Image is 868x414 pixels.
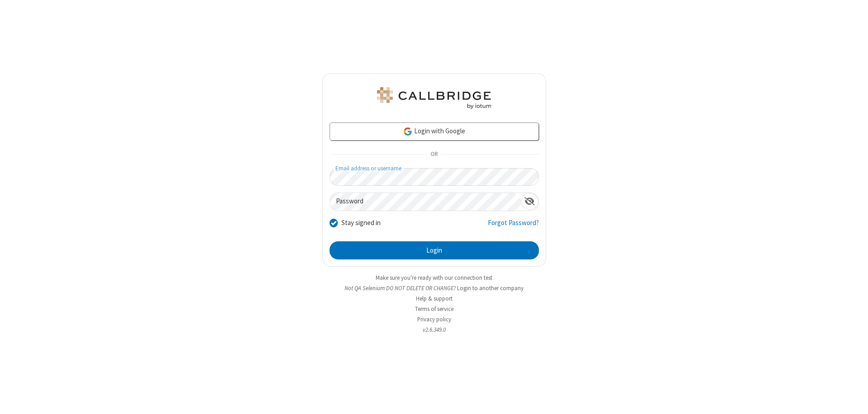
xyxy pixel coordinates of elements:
a: Help & support [416,295,453,302]
li: v2.6.349.0 [322,325,546,334]
li: Not QA Selenium DO NOT DELETE OR CHANGE? [322,284,546,292]
a: Make sure you're ready with our connection test [376,274,492,282]
button: Login to another company [457,284,524,292]
button: Login [330,241,539,259]
img: google-icon.png [403,127,413,136]
div: Show password [521,193,538,210]
a: Forgot Password? [488,218,539,235]
a: Privacy policy [417,315,451,323]
a: Login with Google [330,122,539,141]
input: Email address or username [330,168,539,186]
span: OR [427,148,441,161]
a: Terms of service [415,305,453,313]
label: Stay signed in [341,218,381,228]
input: Password [330,193,521,211]
img: QA Selenium DO NOT DELETE OR CHANGE [375,87,493,109]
